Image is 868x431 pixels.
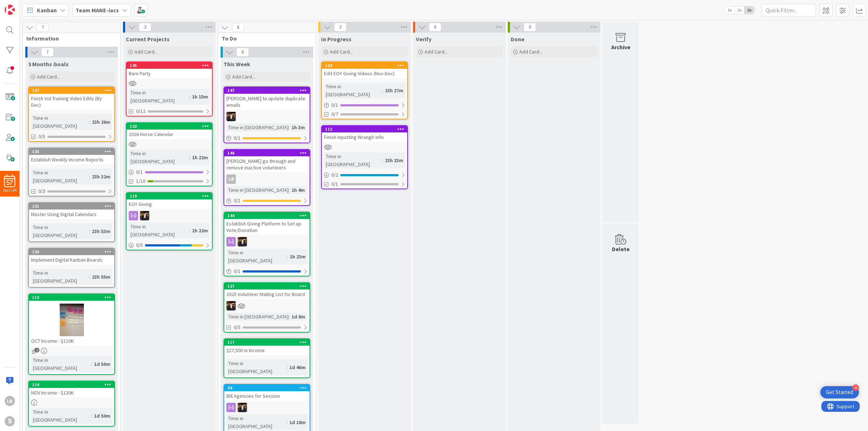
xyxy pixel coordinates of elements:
[322,62,407,78] div: 134Edit EOY Giving Videos (Nov-Dec)
[130,194,212,199] div: 119
[29,148,114,155] div: 135
[29,249,114,255] div: 130
[29,388,114,397] div: NOV Income - $130K
[237,48,249,56] span: 6
[226,186,289,194] div: Time in [GEOGRAPHIC_DATA]
[416,35,431,43] span: Verify
[744,7,754,14] span: 3x
[524,23,536,31] span: 0
[224,403,310,412] div: KS
[5,416,15,426] div: S
[226,301,236,310] img: KS
[324,83,382,98] div: Time in [GEOGRAPHIC_DATA]
[331,101,338,109] span: 0 / 1
[224,339,310,346] div: 117
[286,418,288,426] span: :
[322,62,407,69] div: 134
[139,23,151,31] span: 3
[224,112,310,121] div: KS
[37,23,49,32] span: 7
[322,132,407,142] div: Finish inputting Wranglr info
[321,35,352,43] span: In Progress
[227,385,310,390] div: 36
[238,237,247,246] img: KS
[290,186,307,194] div: 1h 4m
[322,170,407,179] div: 0/2
[90,173,112,181] div: 23h 32m
[38,187,45,195] span: 0/3
[330,48,353,55] span: Add Card...
[91,360,92,368] span: :
[325,63,407,68] div: 134
[289,313,290,321] span: :
[611,43,630,51] div: Archive
[29,203,114,219] div: 131Master Using Digital Calendars
[29,87,114,94] div: 137
[224,156,310,172] div: [PERSON_NAME] go through and remove inactive volunteers
[224,87,310,110] div: 147[PERSON_NAME] to update duplicate emails
[127,199,212,209] div: EOY Giving
[288,363,307,371] div: 1d 46m
[234,197,241,204] span: 0 / 1
[382,86,383,94] span: :
[127,62,212,78] div: 145Barn Party
[232,23,244,32] span: 8
[519,48,542,55] span: Add Card...
[226,112,236,121] img: KS
[129,89,189,105] div: Time in [GEOGRAPHIC_DATA]
[140,211,149,220] img: KS
[189,153,190,161] span: :
[226,313,289,321] div: Time in [GEOGRAPHIC_DATA]
[29,294,114,301] div: 113
[322,69,407,78] div: Edit EOY Giving Videos (Nov-Dec)
[29,294,114,346] div: 113OCT Income - $110K
[32,88,114,93] div: 137
[224,150,310,172] div: 146[PERSON_NAME] go through and remove inactive volunteers
[29,87,114,110] div: 137Finish Vol Training Video Edits (By Dec)
[76,7,119,14] b: Team MANE-iacs
[224,283,310,299] div: 1272025 Volunteer Mailing List for Board
[35,348,39,352] span: 1
[190,93,210,101] div: 1h 15m
[29,210,114,219] div: Master Using Digital Calendars
[29,255,114,265] div: Implement Digital Kanban Boards
[290,123,307,131] div: 1h 3m
[29,249,114,265] div: 130Implement Digital Kanban Boards
[227,88,310,93] div: 147
[322,126,407,142] div: 112Finish inputting Wranglr info
[227,340,310,345] div: 117
[224,87,310,94] div: 147
[89,118,90,126] span: :
[331,171,338,179] span: 0 / 2
[224,94,310,110] div: [PERSON_NAME] to update duplicate emails
[92,412,112,420] div: 1d 50m
[127,62,212,69] div: 145
[89,227,90,235] span: :
[224,237,310,246] div: KS
[5,396,15,406] div: LB
[129,149,189,165] div: Time in [GEOGRAPHIC_DATA]
[29,381,114,388] div: 114
[383,156,405,164] div: 23h 23m
[31,408,91,424] div: Time in [GEOGRAPHIC_DATA]
[288,253,307,261] div: 1h 23m
[90,273,112,281] div: 23h 55m
[136,177,145,185] span: 1/10
[224,134,310,143] div: 0/1
[29,94,114,110] div: Finish Vol Training Video Edits (By Dec)
[28,60,69,68] span: 3 Months Goals
[29,336,114,346] div: OCT Income - $110K
[189,227,190,234] span: :
[190,153,210,161] div: 1h 22m
[37,73,60,80] span: Add Card...
[7,180,13,185] span: 57
[127,130,212,139] div: 2026 Horse Calendar
[224,267,310,276] div: 0/1
[29,203,114,210] div: 131
[31,269,89,285] div: Time in [GEOGRAPHIC_DATA]
[227,284,310,289] div: 127
[382,156,383,164] span: :
[224,60,250,68] span: This Week
[190,227,210,234] div: 1h 22m
[289,123,290,131] span: :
